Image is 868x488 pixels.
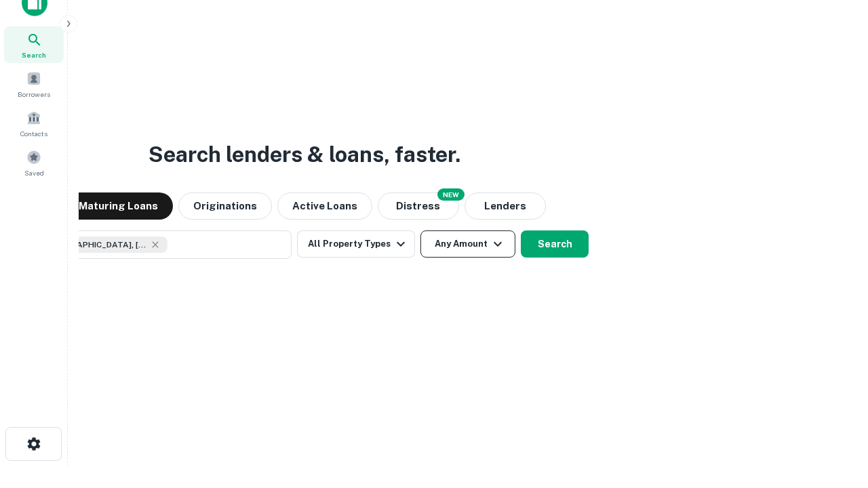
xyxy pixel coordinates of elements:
span: Saved [24,167,44,178]
button: [GEOGRAPHIC_DATA], [GEOGRAPHIC_DATA], [GEOGRAPHIC_DATA] [20,230,292,259]
a: Search [4,26,64,63]
button: Search distressed loans with lien and other non-mortgage details. [378,192,459,220]
button: All Property Types [297,230,415,258]
span: [GEOGRAPHIC_DATA], [GEOGRAPHIC_DATA], [GEOGRAPHIC_DATA] [45,239,147,251]
button: Active Loans [277,192,372,220]
a: Borrowers [4,66,64,102]
span: Search [22,49,46,60]
div: NEW [437,188,465,201]
button: Any Amount [420,230,515,258]
button: Search [521,230,589,258]
iframe: Chat Widget [800,380,868,445]
h3: Search lenders & loans, faster. [149,138,460,171]
button: Originations [178,192,272,220]
span: Borrowers [18,89,50,100]
button: Lenders [465,192,546,220]
a: Saved [4,144,64,181]
a: Contacts [4,105,64,142]
span: Contacts [20,128,47,139]
button: Maturing Loans [64,192,173,220]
